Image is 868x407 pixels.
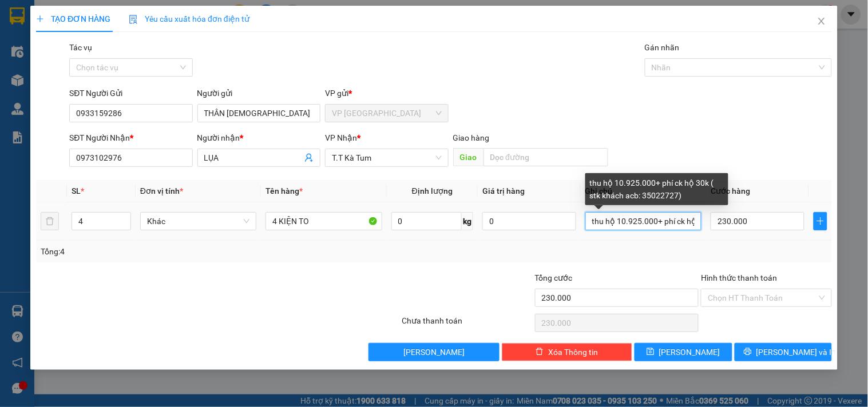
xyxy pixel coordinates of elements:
div: Tổng: 4 [41,245,336,258]
div: 0397237590 [10,51,126,67]
button: [PERSON_NAME] [368,343,499,361]
button: delete [41,212,59,230]
label: Gán nhãn [645,43,680,52]
span: Giá trị hàng [482,186,525,195]
label: Tác vụ [69,43,92,52]
div: SĐT Người Nhận [69,131,192,144]
div: VP [GEOGRAPHIC_DATA] [134,10,250,37]
span: Gửi: [10,11,27,23]
span: CR : [9,75,26,87]
span: delete [536,348,544,357]
div: 0985422400 [134,51,250,67]
input: 0 [482,212,576,230]
span: Giao [453,148,483,166]
div: Người nhận [197,131,320,144]
span: [PERSON_NAME] [403,346,465,358]
span: plus [814,217,827,226]
input: Ghi Chú [585,212,701,230]
button: plus [814,212,827,230]
button: save[PERSON_NAME] [635,343,732,361]
span: plus [36,15,44,23]
span: Đơn vị tính [140,186,183,195]
span: T.T Kà Tum [332,149,441,166]
img: icon [129,15,138,24]
div: thu hộ 10.925.000+ phí ck hộ 30k ( stk khách acb: 35022727) [585,173,728,205]
span: close [817,17,826,26]
span: printer [744,348,752,357]
span: Khác [147,213,249,230]
span: [PERSON_NAME] [659,346,720,358]
div: Người gửi [197,87,320,99]
div: yến [10,37,126,51]
div: VP [GEOGRAPHIC_DATA] [10,10,126,37]
div: VP gửi [325,87,448,99]
span: Yêu cầu xuất hóa đơn điện tử [129,14,249,23]
div: BÙI [134,37,250,51]
span: Giao hàng [453,133,490,142]
span: save [647,348,655,357]
span: Định lượng [412,186,453,195]
span: SL [72,186,81,195]
span: user-add [304,153,314,162]
label: Hình thức thanh toán [701,273,777,282]
span: VP Nhận [325,133,357,142]
th: Ghi chú [581,180,706,202]
span: kg [462,212,473,230]
div: Chưa thanh toán [401,314,533,334]
button: Close [806,6,838,38]
div: SĐT Người Gửi [69,87,192,99]
span: Nhận: [134,11,161,23]
span: Tổng cước [535,273,573,282]
div: 60.000 [9,74,128,87]
span: TẠO ĐƠN HÀNG [36,14,110,23]
input: Dọc đường [483,148,608,166]
span: VP Tân Bình [332,105,441,122]
input: VD: Bàn, Ghế [265,212,382,230]
span: [PERSON_NAME] và In [756,346,837,358]
span: Tên hàng [265,186,303,195]
button: deleteXóa Thông tin [502,343,632,361]
button: printer[PERSON_NAME] và In [735,343,832,361]
span: Xóa Thông tin [548,346,598,358]
span: Cước hàng [711,186,750,195]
